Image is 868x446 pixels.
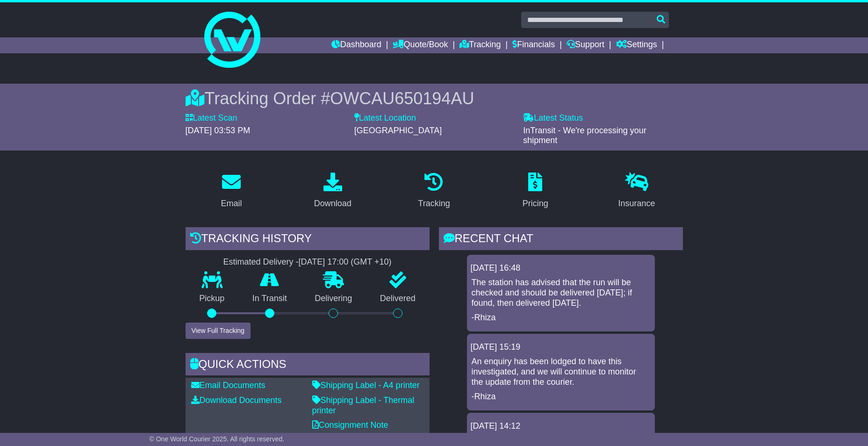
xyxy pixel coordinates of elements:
span: [GEOGRAPHIC_DATA] [354,126,442,135]
div: Tracking history [186,227,430,252]
div: [DATE] 15:19 [471,342,651,352]
span: OWCAU650194AU [330,89,474,108]
a: Consignment Note [312,420,388,430]
p: Delivering [301,294,366,304]
label: Latest Scan [186,113,237,123]
a: Financials [512,37,555,53]
div: Email [221,197,242,210]
p: An enquiry has been lodged to have this investigated, and we will continue to monitor the update ... [472,357,650,387]
p: The station has advised that the run will be checked and should be delivered [DATE]; if found, th... [472,278,650,308]
div: Estimated Delivery - [186,257,430,267]
div: Quick Actions [186,353,430,378]
div: [DATE] 16:48 [471,263,651,273]
div: Download [314,197,352,210]
p: Pickup [186,294,239,304]
span: [DATE] 03:53 PM [186,126,251,135]
a: Settings [616,37,657,53]
label: Latest Location [354,113,416,123]
label: Latest Status [523,113,583,123]
a: Support [567,37,604,53]
div: Tracking [418,197,450,210]
div: [DATE] 14:12 [471,421,651,432]
a: Dashboard [331,37,381,53]
p: -Rhiza [472,392,650,402]
p: In Transit [238,294,301,304]
a: Shipping Label - Thermal printer [312,396,415,415]
div: Insurance [618,197,655,210]
a: Tracking [459,37,501,53]
a: Pricing [516,169,554,213]
span: © One World Courier 2025. All rights reserved. [150,435,285,443]
p: Delivered [366,294,430,304]
a: Email Documents [191,381,265,390]
a: Quote/Book [393,37,448,53]
a: Shipping Label - A4 printer [312,381,420,390]
p: -Rhiza [472,313,650,323]
a: Email [215,169,248,213]
span: InTransit - We're processing your shipment [523,126,646,145]
a: Insurance [612,169,661,213]
a: Download [308,169,358,213]
div: Tracking Order # [186,88,683,108]
a: Download Documents [191,396,282,405]
div: [DATE] 17:00 (GMT +10) [299,257,392,267]
div: RECENT CHAT [439,227,683,252]
button: View Full Tracking [186,323,251,339]
div: Pricing [523,197,548,210]
a: Tracking [412,169,456,213]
